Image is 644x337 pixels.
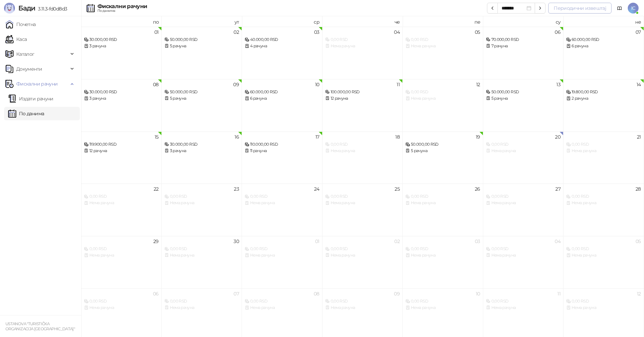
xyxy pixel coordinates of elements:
td: 2025-09-17 [242,131,323,184]
td: 2025-09-11 [323,79,403,131]
div: 20 [555,135,560,139]
div: 01 [315,239,319,244]
div: 60.000,00 RSD [245,89,319,95]
div: Фискални рачуни [97,4,147,9]
td: 2025-09-18 [323,131,403,184]
div: 12 [637,291,641,296]
a: Каса [5,32,27,46]
div: Нема рачуна [405,95,480,102]
div: Нема рачуна [84,252,159,259]
div: 50.000,00 RSD [405,141,480,148]
td: 2025-09-02 [162,27,242,79]
div: 0,00 RSD [325,141,400,148]
div: 5 рачуна [486,95,561,102]
div: Нема рачуна [84,200,159,206]
div: 119.900,00 RSD [84,141,159,148]
div: Нема рачуна [566,305,641,311]
div: 5 рачуна [164,43,239,49]
th: пе [403,16,483,27]
span: Бади [18,4,35,12]
td: 2025-09-19 [403,131,483,184]
div: 15 [155,135,159,139]
div: 06 [153,291,159,296]
td: 2025-09-26 [403,184,483,236]
div: Нема рачуна [486,200,561,206]
div: 30.000,00 RSD [84,89,159,95]
th: ут [162,16,242,27]
td: 2025-09-01 [81,27,162,79]
td: 2025-09-23 [162,184,242,236]
div: 100.000,00 RSD [325,89,400,95]
div: Нема рачуна [566,252,641,259]
th: по [81,16,162,27]
div: Нема рачуна [405,305,480,311]
div: 0,00 RSD [325,298,400,305]
div: 29 [153,239,159,244]
div: 02 [394,239,400,244]
div: 26 [475,187,480,191]
td: 2025-10-03 [403,236,483,288]
div: Нема рачуна [245,305,319,311]
div: 0,00 RSD [164,246,239,252]
div: 0,00 RSD [164,298,239,305]
span: 3.11.3-fd0d8d3 [35,6,67,12]
div: 3 рачуна [84,43,159,49]
div: 07 [636,30,641,34]
div: 21 [637,135,641,139]
div: 07 [234,291,239,296]
td: 2025-09-28 [563,184,644,236]
div: 10 [315,82,319,87]
div: 0,00 RSD [486,246,561,252]
div: 13 [556,82,560,87]
div: 02 [234,30,239,34]
div: 16 [235,135,239,139]
div: 30 [234,239,239,244]
div: 6 рачуна [566,43,641,49]
div: 18 [395,135,400,139]
a: По данима [8,107,44,120]
div: 0,00 RSD [566,193,641,200]
div: Нема рачуна [566,200,641,206]
a: Издати рачуни [8,92,53,105]
td: 2025-09-24 [242,184,323,236]
div: Нема рачуна [245,200,319,206]
div: Нема рачуна [325,200,400,206]
div: 24 [314,187,319,191]
div: Нема рачуна [486,252,561,259]
div: 0,00 RSD [486,193,561,200]
th: че [323,16,403,27]
span: Фискални рачуни [16,77,58,91]
div: 08 [153,82,159,87]
div: 3 рачуна [164,148,239,154]
div: Нема рачуна [164,200,239,206]
div: 17 [315,135,319,139]
td: 2025-09-14 [563,79,644,131]
div: 09 [394,291,400,296]
div: 19.800,00 RSD [566,89,641,95]
div: Нема рачуна [325,252,400,259]
div: 05 [636,239,641,244]
div: 50.000,00 RSD [164,37,239,43]
div: 0,00 RSD [566,141,641,148]
td: 2025-09-22 [81,184,162,236]
div: 0,00 RSD [325,246,400,252]
div: Нема рачуна [164,305,239,311]
div: 0,00 RSD [486,141,561,148]
div: 0,00 RSD [405,37,480,43]
span: Каталог [16,47,35,61]
div: 0,00 RSD [405,193,480,200]
td: 2025-09-03 [242,27,323,79]
div: 0,00 RSD [486,298,561,305]
td: 2025-09-20 [483,131,564,184]
div: 0,00 RSD [84,193,159,200]
td: 2025-09-15 [81,131,162,184]
div: 3 рачуна [84,95,159,102]
div: 0,00 RSD [245,298,319,305]
div: 27 [555,187,560,191]
div: 0,00 RSD [325,37,400,43]
td: 2025-09-12 [403,79,483,131]
td: 2025-10-01 [242,236,323,288]
img: Logo [4,3,15,14]
small: USTANOVA "TURISTIČKA ORGANIZACIJA [GEOGRAPHIC_DATA]" [5,321,75,331]
div: 70.000,00 RSD [486,37,561,43]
